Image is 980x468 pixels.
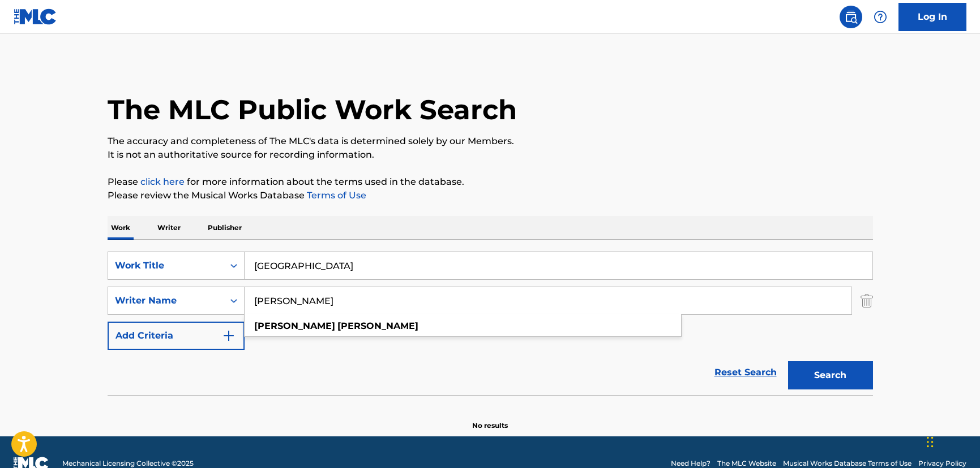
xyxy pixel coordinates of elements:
p: It is not an authoritative source for recording information. [108,148,873,162]
img: search [844,10,858,24]
a: Reset Search [709,360,782,385]
img: MLC Logo [14,8,57,25]
img: 9d2ae6d4665cec9f34b9.svg [222,329,236,343]
p: Please for more information about the terms used in the database. [108,175,873,189]
div: Drag [927,425,934,459]
a: Log In [898,3,966,31]
iframe: Chat Widget [923,414,980,468]
p: Work [108,216,134,240]
div: Work Title [115,259,217,272]
strong: [PERSON_NAME] [254,320,335,331]
a: Terms of Use [305,190,366,201]
form: Search Form [108,252,873,395]
h1: The MLC Public Work Search [108,93,517,127]
img: help [874,10,887,24]
p: Publisher [204,216,245,240]
a: click here [140,176,185,187]
p: Please review the Musical Works Database [108,189,873,202]
a: Public Search [840,6,862,28]
p: No results [472,407,508,431]
button: Search [788,361,873,389]
p: The accuracy and completeness of The MLC's data is determined solely by our Members. [108,135,873,148]
div: Help [869,6,892,28]
div: Writer Name [115,294,217,307]
strong: [PERSON_NAME] [337,320,418,331]
button: Add Criteria [108,322,245,350]
img: Delete Criterion [861,287,873,315]
p: Writer [154,216,184,240]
